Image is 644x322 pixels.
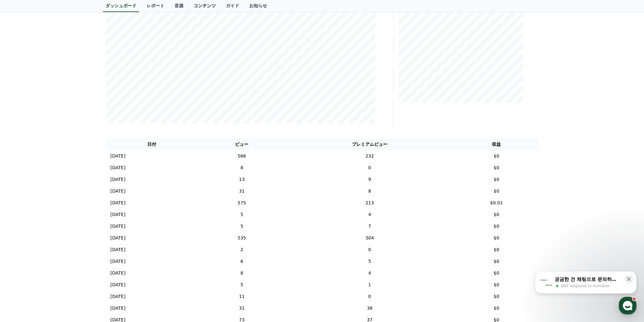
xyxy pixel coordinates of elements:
td: 6 [198,256,285,267]
p: [DATE] [111,258,125,265]
p: [DATE] [111,282,125,288]
span: Messages [53,210,71,215]
td: 31 [198,302,285,314]
td: $0 [454,244,539,256]
td: 8 [198,162,285,174]
a: Home [2,201,42,216]
span: Settings [94,210,109,215]
p: [DATE] [111,293,125,300]
td: 5 [285,256,454,267]
a: Messages [42,201,82,216]
td: 304 [285,232,454,244]
th: 日付 [105,139,199,150]
td: 0 [285,244,454,256]
p: [DATE] [111,223,125,230]
td: $0 [454,232,539,244]
td: 11 [198,291,285,302]
a: Settings [82,201,122,216]
td: $0 [454,302,539,314]
td: 5 [198,220,285,232]
td: 5 [198,209,285,220]
td: $0 [454,185,539,197]
td: 4 [285,267,454,279]
td: 7 [285,220,454,232]
p: [DATE] [111,211,125,218]
td: 232 [285,150,454,162]
td: 0 [285,291,454,302]
p: [DATE] [111,235,125,241]
td: $0 [454,220,539,232]
p: [DATE] [111,200,125,206]
td: 0 [285,162,454,174]
td: $0 [454,291,539,302]
td: 1 [285,279,454,291]
td: 575 [198,197,285,209]
td: 8 [285,185,454,197]
td: $0 [454,256,539,267]
td: $0.01 [454,197,539,209]
td: $0 [454,209,539,220]
span: Home [16,210,27,215]
td: 566 [198,150,285,162]
th: 収益 [454,139,539,150]
th: プレミアムビュー [285,139,454,150]
td: 2 [198,244,285,256]
td: 13 [198,174,285,185]
td: 5 [198,279,285,291]
td: $0 [454,150,539,162]
th: ビュー [198,139,285,150]
p: [DATE] [111,153,125,159]
p: [DATE] [111,246,125,253]
td: $0 [454,279,539,291]
td: 4 [285,209,454,220]
p: [DATE] [111,176,125,183]
td: 9 [285,174,454,185]
td: $0 [454,162,539,174]
p: [DATE] [111,188,125,195]
p: [DATE] [111,164,125,171]
td: 8 [198,267,285,279]
p: [DATE] [111,305,125,312]
td: $0 [454,267,539,279]
td: 31 [198,185,285,197]
p: [DATE] [111,270,125,276]
td: 213 [285,197,454,209]
td: 535 [198,232,285,244]
td: $0 [454,174,539,185]
td: 38 [285,302,454,314]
